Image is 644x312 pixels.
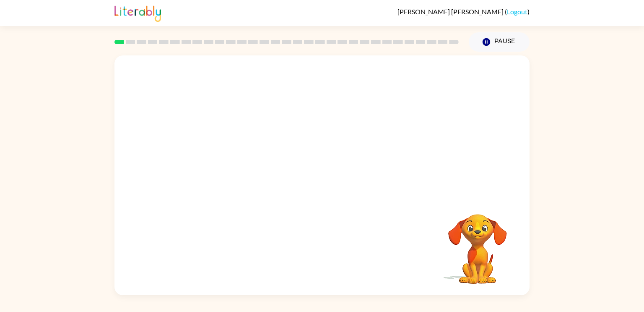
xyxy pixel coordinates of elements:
video: Your browser must support playing .mp4 files to use Literably. Please try using another browser. [436,201,519,285]
span: [PERSON_NAME] [PERSON_NAME] [397,8,505,16]
div: ( ) [397,8,530,16]
a: Logout [507,8,527,16]
img: Literably [114,3,161,22]
button: Pause [469,32,530,52]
